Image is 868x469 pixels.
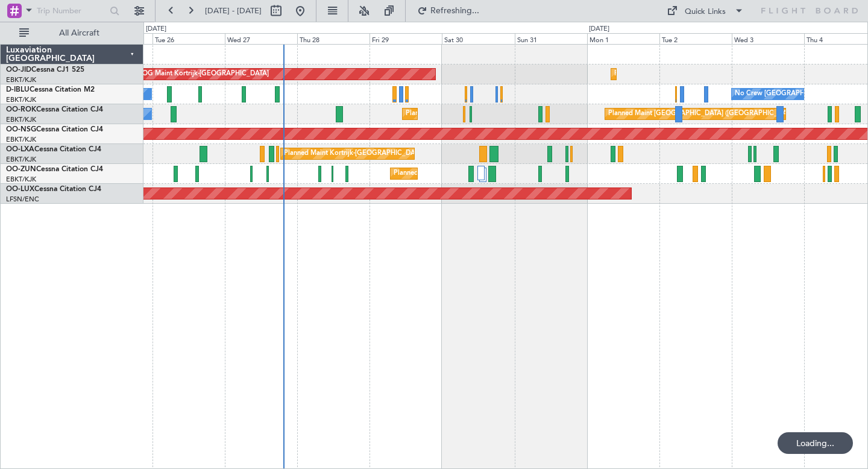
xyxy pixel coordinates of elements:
div: Planned Maint Kortrijk-[GEOGRAPHIC_DATA] [406,105,546,123]
span: [DATE] - [DATE] [205,5,262,16]
div: [DATE] [146,24,166,34]
a: EBKT/KJK [6,115,36,124]
a: OO-LUXCessna Citation CJ4 [6,186,101,193]
div: Tue 26 [153,33,225,44]
span: OO-JID [6,66,31,74]
div: Wed 3 [732,33,804,44]
a: OO-NSGCessna Citation CJ4 [6,126,103,133]
a: LFSN/ENC [6,195,39,204]
div: Tue 2 [659,33,732,44]
div: Planned Maint Kortrijk-[GEOGRAPHIC_DATA] [394,165,534,183]
div: Thu 28 [297,33,370,44]
div: Planned Maint [GEOGRAPHIC_DATA] ([GEOGRAPHIC_DATA]) [608,105,798,123]
a: EBKT/KJK [6,95,36,104]
input: Trip Number [37,2,106,20]
a: EBKT/KJK [6,175,36,184]
a: EBKT/KJK [6,155,36,164]
a: OO-ROKCessna Citation CJ4 [6,106,103,113]
a: D-IBLUCessna Citation M2 [6,86,95,93]
div: Wed 27 [225,33,297,44]
a: OO-LXACessna Citation CJ4 [6,146,101,153]
div: Planned Maint Kortrijk-[GEOGRAPHIC_DATA] [614,65,755,83]
div: Fri 29 [370,33,442,44]
button: Refreshing... [412,1,484,20]
button: All Aircraft [13,24,131,43]
div: Mon 1 [587,33,659,44]
span: OO-LUX [6,186,34,193]
div: Planned Maint Kortrijk-[GEOGRAPHIC_DATA] [284,145,424,163]
div: AOG Maint Kortrijk-[GEOGRAPHIC_DATA] [137,65,269,83]
div: Sun 31 [515,33,587,44]
span: D-IBLU [6,86,30,93]
div: Loading... [778,432,853,454]
a: OO-ZUNCessna Citation CJ4 [6,166,103,173]
button: Quick Links [661,1,750,20]
a: OO-JIDCessna CJ1 525 [6,66,84,74]
span: OO-NSG [6,126,36,133]
div: Quick Links [685,6,726,18]
span: OO-ZUN [6,166,36,173]
span: Refreshing... [430,7,480,15]
div: [DATE] [589,24,609,34]
div: Sat 30 [442,33,514,44]
span: All Aircraft [31,29,127,37]
a: EBKT/KJK [6,135,36,144]
span: OO-LXA [6,146,34,153]
span: OO-ROK [6,106,36,113]
a: EBKT/KJK [6,75,36,84]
